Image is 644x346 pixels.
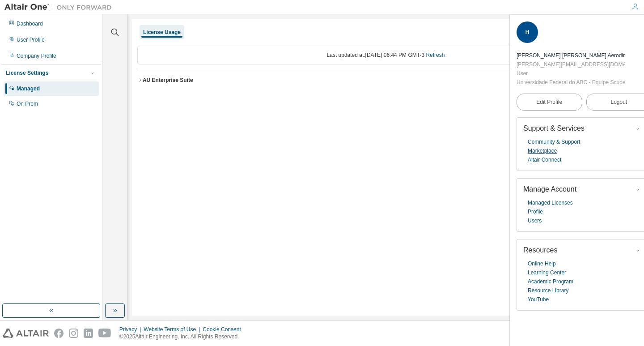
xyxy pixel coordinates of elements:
div: User Profile [17,36,45,43]
a: Refresh [426,52,445,58]
div: Company Profile [17,52,56,60]
span: Edit Profile [536,98,562,106]
span: H [525,29,530,35]
img: linkedin.svg [84,329,93,338]
a: Managed Licenses [528,198,573,207]
div: License Settings [6,69,48,77]
span: Manage Account [523,185,576,193]
img: instagram.svg [69,329,78,338]
div: User [517,69,625,78]
a: Resource Library [528,286,568,295]
img: altair_logo.svg [3,329,49,338]
a: Altair Connect [528,155,561,164]
span: Logout [610,98,627,107]
span: Support & Services [523,124,585,132]
div: Managed [17,85,40,92]
div: Cookie Consent [203,326,246,333]
img: facebook.svg [54,329,64,338]
div: Universidade Federal do ABC - Equipe Scuderia UFABC [517,78,625,87]
div: Dashboard [17,20,43,27]
a: Users [528,216,542,225]
a: Profile [528,207,543,216]
button: AU Enterprise SuiteLicense ID: 149398 [137,70,634,90]
div: Privacy [119,326,144,333]
a: Learning Center [528,268,566,277]
div: On Prem [17,100,38,107]
a: YouTube [528,295,549,304]
img: Altair One [4,3,116,12]
a: Edit Profile [517,94,582,111]
div: [PERSON_NAME][EMAIL_ADDRESS][DOMAIN_NAME] [517,60,625,69]
a: Community & Support [528,137,580,146]
p: © 2025 Altair Engineering, Inc. All Rights Reserved. [119,333,246,341]
div: License Usage [143,29,181,36]
div: Last updated at: [DATE] 06:44 PM GMT-3 [137,46,634,64]
img: youtube.svg [98,329,111,338]
div: Website Terms of Use [144,326,203,333]
a: Marketplace [528,146,557,155]
span: Resources [523,246,557,254]
a: Academic Program [528,277,573,286]
div: Henrique Magalhães Nogueira Aerodinâmica [517,51,625,60]
a: Online Help [528,259,556,268]
div: AU Enterprise Suite [143,77,193,84]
